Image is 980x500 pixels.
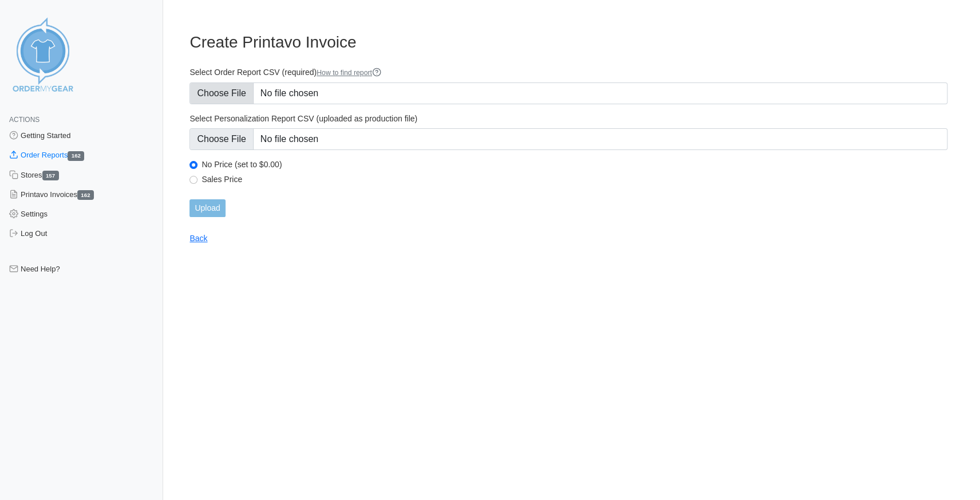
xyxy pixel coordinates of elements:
[189,33,947,52] h3: Create Printavo Invoice
[201,159,947,170] label: No Price (set to $0.00)
[189,199,225,217] input: Upload
[201,174,947,184] label: Sales Price
[68,151,84,161] span: 162
[189,67,947,78] label: Select Order Report CSV (required)
[317,69,381,77] a: How to find report
[42,171,59,180] span: 157
[77,190,94,200] span: 162
[9,116,39,124] span: Actions
[189,234,207,243] a: Back
[189,113,947,124] label: Select Personalization Report CSV (uploaded as production file)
